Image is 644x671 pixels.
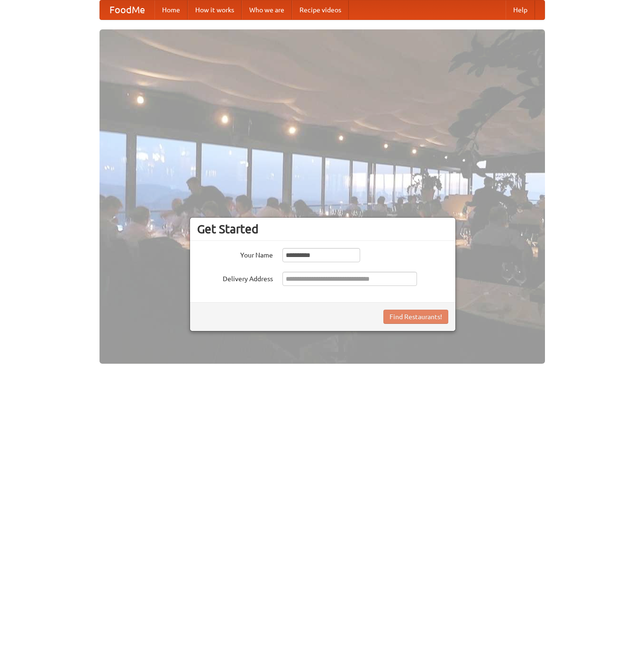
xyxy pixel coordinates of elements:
[242,0,292,19] a: Who we are
[100,0,154,19] a: FoodMe
[197,272,273,284] label: Delivery Address
[188,0,242,19] a: How it works
[197,222,448,236] h3: Get Started
[292,0,349,19] a: Recipe videos
[197,248,273,260] label: Your Name
[506,0,535,19] a: Help
[154,0,188,19] a: Home
[383,310,448,324] button: Find Restaurants!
